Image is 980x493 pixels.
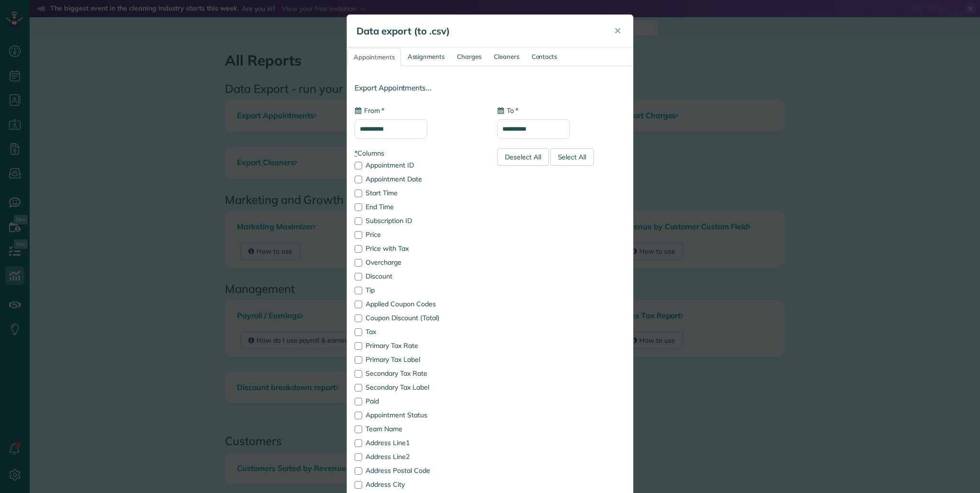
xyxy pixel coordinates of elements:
[355,384,483,391] label: Secondary Tax Label
[355,148,483,158] label: Columns
[355,467,483,474] label: Address Postal Code
[355,176,483,182] label: Appointment Date
[497,106,518,115] label: To
[355,287,483,293] label: Tip
[355,162,483,168] label: Appointment ID
[614,25,621,36] span: ✕
[355,328,483,335] label: Tax
[355,481,483,488] label: Address City
[526,48,563,66] a: Contacts
[355,314,483,321] label: Coupon Discount (Total)
[355,190,483,196] label: Start Time
[355,273,483,280] label: Discount
[355,453,483,460] label: Address Line2
[497,148,549,166] div: Deselect All
[355,259,483,266] label: Overcharge
[488,48,525,66] a: Cleaners
[355,245,483,252] label: Price with Tax
[355,356,483,363] label: Primary Tax Label
[355,84,625,92] h4: Export Appointments...
[355,439,483,446] label: Address Line1
[347,48,401,66] a: Appointments
[355,203,483,210] label: End Time
[355,217,483,224] label: Subscription ID
[355,412,483,418] label: Appointment Status
[355,301,483,307] label: Applied Coupon Codes
[451,48,487,66] a: Charges
[402,48,451,66] a: Assignments
[355,398,483,404] label: Paid
[355,370,483,377] label: Secondary Tax Rate
[355,342,483,349] label: Primary Tax Rate
[355,426,483,432] label: Team Name
[355,231,483,238] label: Price
[356,24,601,38] h5: Data export (to .csv)
[550,148,594,166] div: Select All
[355,106,384,115] label: From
